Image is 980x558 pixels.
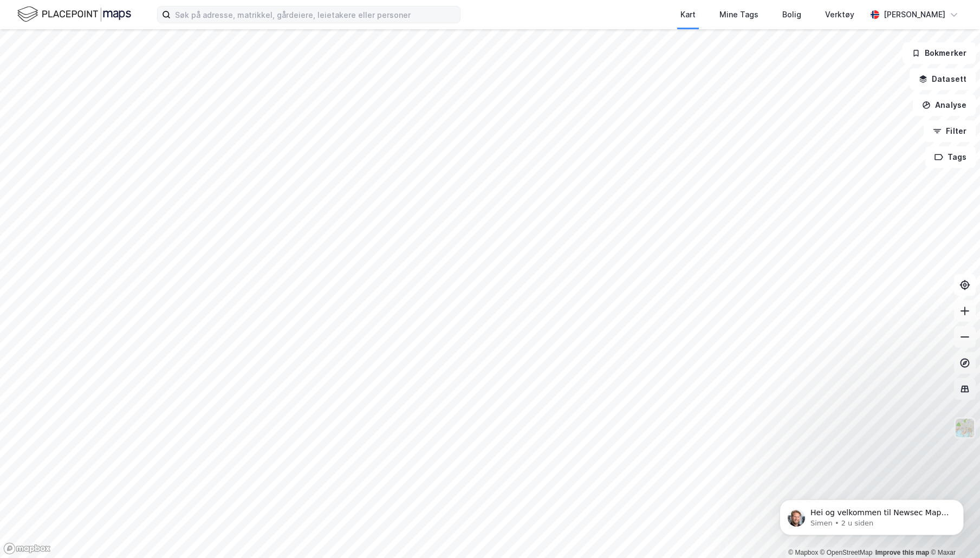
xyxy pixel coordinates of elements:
button: Bokmerker [903,42,976,64]
a: Mapbox homepage [3,542,51,555]
a: Improve this map [875,549,929,556]
button: Analyse [913,94,976,116]
a: OpenStreetMap [820,549,873,556]
div: Mine Tags [719,8,758,21]
a: Mapbox [788,549,818,556]
img: logo.f888ab2527a4732fd821a326f86c7f29.svg [17,5,131,24]
iframe: Intercom notifications melding [763,477,980,553]
div: Verktøy [825,8,854,21]
input: Søk på adresse, matrikkel, gårdeiere, leietakere eller personer [171,7,460,23]
div: Bolig [782,8,801,21]
button: Datasett [910,68,976,90]
button: Tags [925,146,976,168]
div: Kart [680,8,696,21]
button: Filter [924,120,976,142]
img: Z [955,418,975,438]
div: [PERSON_NAME] [884,8,945,21]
